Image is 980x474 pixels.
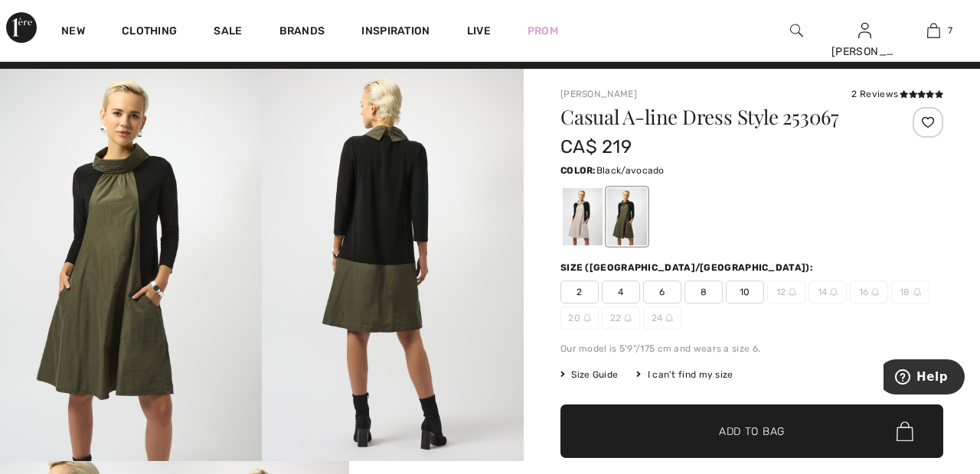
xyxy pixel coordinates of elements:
a: 7 [900,21,967,40]
span: Inspiration [361,24,430,41]
span: 12 [767,281,805,304]
span: 16 [850,281,888,304]
a: Sign In [858,23,871,37]
div: Black/moonstone [563,188,603,245]
a: New [61,24,85,41]
img: My Info [858,21,871,40]
span: 20 [560,307,599,330]
span: 22 [602,307,640,330]
img: 1ère Avenue [6,12,37,43]
a: [PERSON_NAME] [560,89,637,99]
span: 18 [891,281,929,304]
img: ring-m.svg [913,288,921,296]
img: ring-m.svg [830,288,838,296]
h1: Casual A-line Dress Style 253067 [560,107,880,127]
a: Sale [214,24,242,41]
span: 10 [726,281,764,304]
div: 2 Reviews [851,87,943,101]
span: 6 [643,281,681,304]
div: Black/avocado [607,188,647,245]
div: Size ([GEOGRAPHIC_DATA]/[GEOGRAPHIC_DATA]): [560,261,816,274]
span: Color: [560,165,596,176]
img: ring-m.svg [624,314,632,322]
span: 8 [684,281,723,304]
span: 24 [643,307,681,330]
img: Bag.svg [897,421,913,441]
a: Brands [279,24,325,41]
img: ring-m.svg [583,314,591,322]
span: Size Guide [560,368,618,381]
div: Our model is 5'9"/175 cm and wears a size 6. [560,342,943,355]
img: ring-m.svg [665,314,673,322]
span: 2 [560,281,599,304]
img: ring-m.svg [789,288,796,296]
img: search the website [790,21,803,40]
span: 4 [602,281,640,304]
span: 7 [948,24,952,37]
span: Add to Bag [719,424,785,440]
img: My Bag [927,21,940,40]
div: [PERSON_NAME] [831,44,899,60]
img: Casual A-Line Dress Style 253067. 2 [262,69,524,461]
a: Prom [528,23,558,39]
a: Live [467,23,491,39]
img: ring-m.svg [871,288,879,296]
span: Black/avocado [596,165,665,176]
a: Clothing [122,24,177,41]
span: CA$ 219 [560,136,632,157]
iframe: Opens a widget where you can find more information [884,359,965,398]
span: 14 [808,281,847,304]
div: I can't find my size [636,368,733,381]
button: Add to Bag [560,404,943,458]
